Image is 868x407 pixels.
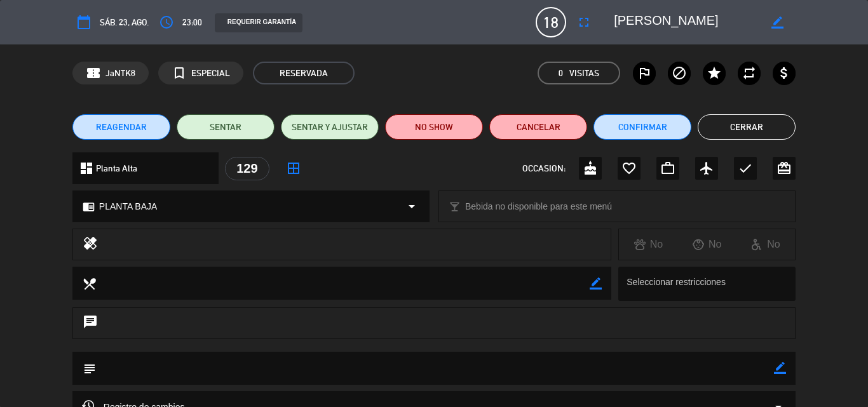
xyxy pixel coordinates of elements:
i: fullscreen [576,15,592,30]
span: 0 [559,66,563,81]
i: chat [83,314,98,332]
i: access_time [159,15,174,30]
i: chrome_reader_mode [83,201,95,213]
div: No [736,236,795,253]
i: healing [83,236,98,253]
button: NO SHOW [385,114,483,140]
i: work_outline [660,161,675,176]
span: RESERVADA [253,62,355,84]
button: REAGENDAR [72,114,170,140]
i: border_color [771,17,783,29]
span: OCCASION: [522,161,566,176]
button: Cancelar [489,114,587,140]
i: border_color [590,277,602,290]
i: calendar_today [76,15,92,30]
i: border_all [286,161,301,176]
button: Confirmar [593,114,691,140]
span: REAGENDAR [96,121,147,134]
span: confirmation_number [86,65,101,81]
button: SENTAR Y AJUSTAR [281,114,379,140]
span: Planta Alta [96,161,137,176]
button: Cerrar [698,114,796,140]
button: SENTAR [177,114,275,140]
i: repeat [742,65,757,81]
button: calendar_today [72,11,95,34]
i: arrow_drop_down [404,199,419,214]
i: local_dining [82,276,96,290]
button: fullscreen [573,11,595,34]
span: PLANTA BAJA [99,199,158,214]
div: REQUERIR GARANTÍA [215,13,302,32]
i: turned_in_not [172,65,187,81]
span: 23:00 [182,15,202,30]
span: ESPECIAL [191,66,230,81]
i: local_bar [449,201,461,213]
i: cake [583,161,598,176]
i: outlined_flag [637,65,652,81]
span: JaNTK8 [105,66,135,81]
i: block [672,65,687,81]
div: No [619,236,677,253]
i: star [707,65,722,81]
i: attach_money [776,65,792,81]
i: card_giftcard [776,161,792,176]
i: check [738,161,753,176]
span: sáb. 23, ago. [100,15,149,30]
em: Visitas [569,66,599,81]
div: No [678,236,736,253]
i: subject [82,361,96,375]
button: access_time [155,11,178,34]
i: airplanemode_active [699,161,714,176]
div: 129 [225,157,269,180]
i: dashboard [79,161,94,176]
span: 18 [536,7,566,37]
span: Bebida no disponible para este menú [465,199,612,214]
i: favorite_border [621,161,637,176]
i: border_color [774,362,786,374]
